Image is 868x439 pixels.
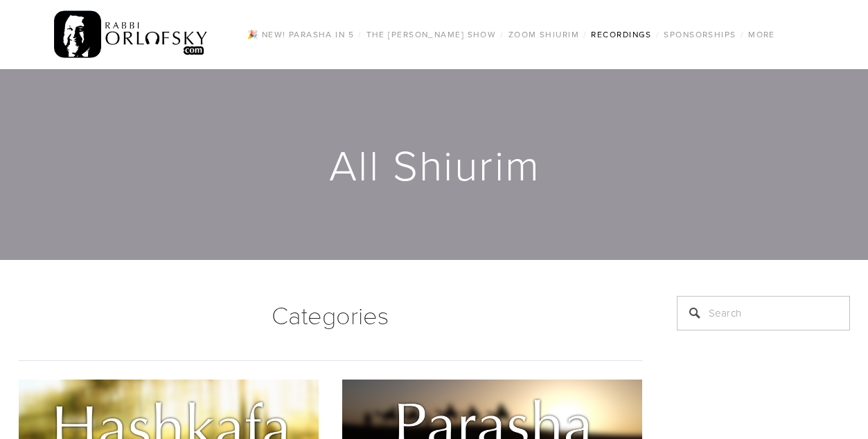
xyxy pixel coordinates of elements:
a: More [744,26,779,44]
a: Recordings [587,26,655,44]
span: / [358,28,362,40]
span: / [656,28,659,40]
span: / [583,28,587,40]
span: / [500,28,504,40]
input: Search [677,296,850,330]
span: / [741,28,744,40]
a: 🎉 NEW! Parasha in 5 [243,26,358,44]
a: Zoom Shiurim [504,26,583,44]
h1: All Shiurim [19,142,851,187]
a: The [PERSON_NAME] Show [362,26,501,44]
a: Sponsorships [659,26,740,44]
img: RabbiOrlofsky.com [54,8,209,62]
h1: Categories [19,296,642,333]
